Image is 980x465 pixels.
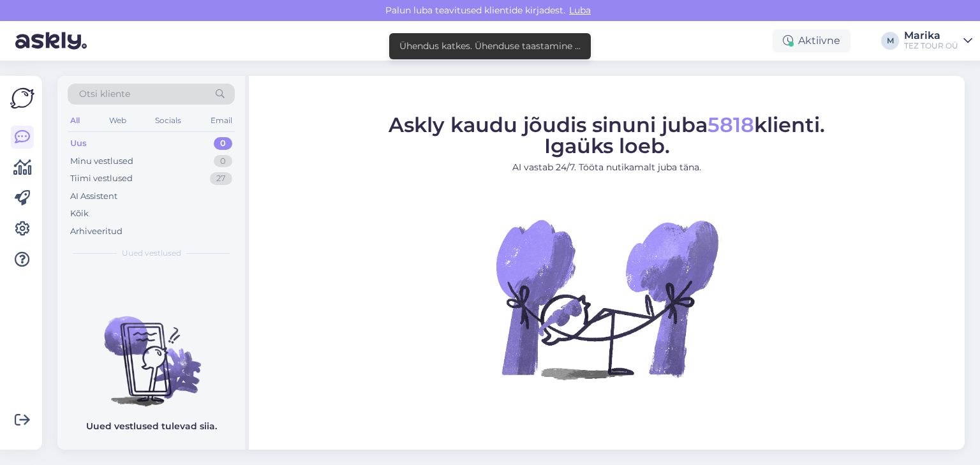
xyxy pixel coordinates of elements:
div: Ühendus katkes. Ühenduse taastamine ... [399,40,581,53]
div: Web [107,112,129,129]
div: 0 [214,155,232,168]
div: 27 [210,172,232,185]
p: Uued vestlused tulevad siia. [86,420,217,433]
img: No Chat active [492,184,722,413]
a: MarikaTEZ TOUR OÜ [904,31,972,51]
span: Uued vestlused [122,247,181,259]
img: Askly Logo [10,86,34,110]
div: Aktiivne [773,29,850,52]
div: Marika [904,31,958,41]
div: Minu vestlused [70,155,133,168]
div: M [881,32,899,50]
div: Tiimi vestlused [70,172,133,185]
div: Uus [70,137,87,150]
span: Luba [565,4,595,16]
div: AI Assistent [70,190,117,203]
div: Socials [152,112,184,129]
div: Arhiveeritud [70,225,122,238]
img: No chats [57,293,245,408]
span: 5818 [708,112,754,137]
span: Otsi kliente [79,87,130,101]
div: All [68,112,82,129]
div: Kõik [70,207,89,220]
p: AI vastab 24/7. Tööta nutikamalt juba täna. [389,160,825,173]
div: 0 [214,137,232,150]
div: Email [208,112,235,129]
span: Askly kaudu jõudis sinuni juba klienti. Igaüks loeb. [389,112,825,158]
div: TEZ TOUR OÜ [904,41,958,51]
